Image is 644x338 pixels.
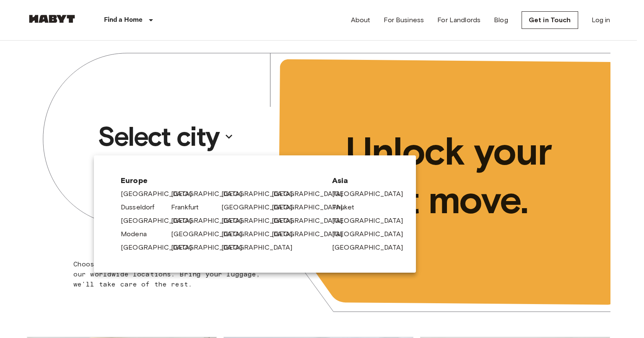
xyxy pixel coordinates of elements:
[221,189,301,199] a: [GEOGRAPHIC_DATA]
[332,189,412,199] a: [GEOGRAPHIC_DATA]
[221,216,301,226] a: [GEOGRAPHIC_DATA]
[121,189,200,199] a: [GEOGRAPHIC_DATA]
[221,229,301,239] a: [GEOGRAPHIC_DATA]
[332,216,412,226] a: [GEOGRAPHIC_DATA]
[332,202,363,212] a: Phuket
[121,243,200,253] a: [GEOGRAPHIC_DATA]
[332,229,412,239] a: [GEOGRAPHIC_DATA]
[221,202,301,212] a: [GEOGRAPHIC_DATA]
[171,189,251,199] a: [GEOGRAPHIC_DATA]
[272,229,351,239] a: [GEOGRAPHIC_DATA]
[332,243,412,253] a: [GEOGRAPHIC_DATA]
[121,216,200,226] a: [GEOGRAPHIC_DATA]
[272,189,351,199] a: [GEOGRAPHIC_DATA]
[171,243,251,253] a: [GEOGRAPHIC_DATA]
[121,175,319,186] span: Europe
[171,202,207,212] a: Frankfurt
[121,202,163,212] a: Dusseldorf
[272,216,351,226] a: [GEOGRAPHIC_DATA]
[121,229,155,239] a: Modena
[171,216,251,226] a: [GEOGRAPHIC_DATA]
[221,243,301,253] a: [GEOGRAPHIC_DATA]
[332,175,389,186] span: Asia
[272,202,351,212] a: [GEOGRAPHIC_DATA]
[171,229,251,239] a: [GEOGRAPHIC_DATA]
